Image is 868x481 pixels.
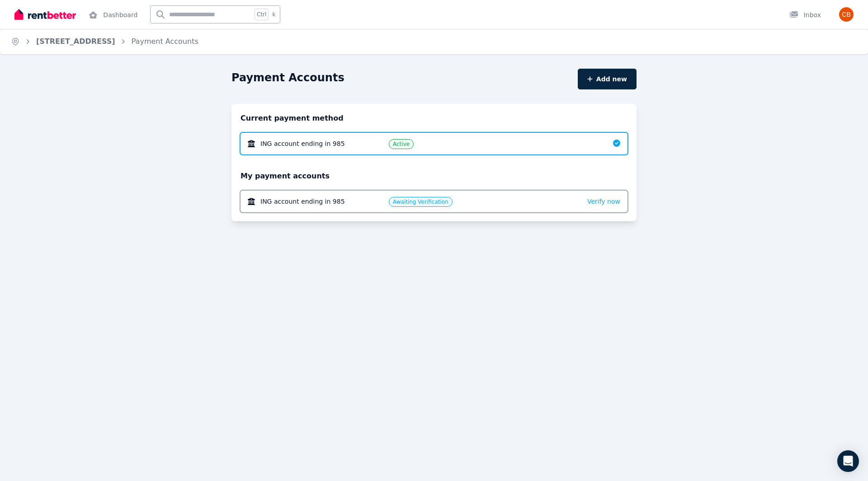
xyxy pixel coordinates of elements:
a: Payment Accounts [132,37,198,46]
button: Add new [578,69,637,89]
div: Keywords by Traffic [100,53,152,59]
img: Charles Boyle [839,7,854,22]
h1: Payment Accounts [231,70,344,85]
img: tab_domain_overview_orange.svg [24,52,32,60]
div: v 4.0.25 [25,14,44,22]
span: Ctrl [255,9,269,20]
span: Verify now [587,198,620,205]
span: Awaiting Verification [393,198,448,205]
div: Inbox [789,10,821,19]
img: tab_keywords_by_traffic_grey.svg [90,52,97,60]
a: [STREET_ADDRESS] [36,37,115,46]
h2: My payment accounts [241,171,627,182]
span: ING account ending in 985 [260,139,345,148]
img: logo_orange.svg [14,14,22,22]
img: RentBetter [14,8,76,21]
span: k [272,11,275,18]
img: website_grey.svg [14,23,22,31]
div: Open Intercom Messenger [837,450,859,472]
div: Domain Overview [34,53,81,59]
span: Active [393,140,410,148]
span: ING account ending in 985 [260,197,345,206]
h2: Current payment method [241,113,627,124]
div: Domain: [DOMAIN_NAME] [24,23,99,31]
